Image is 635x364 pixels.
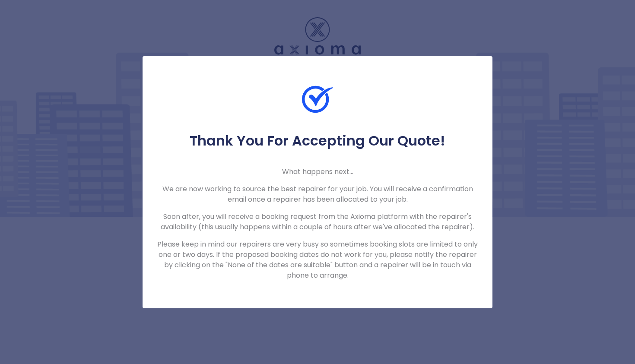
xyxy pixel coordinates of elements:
p: We are now working to source the best repairer for your job. You will receive a confirmation emai... [156,184,479,205]
h5: Thank You For Accepting Our Quote! [156,132,479,149]
p: Please keep in mind our repairers are very busy so sometimes booking slots are limited to only on... [156,239,479,281]
p: Soon after, you will receive a booking request from the Axioma platform with the repairer's avail... [156,212,479,232]
img: Check [302,84,333,115]
p: What happens next... [156,167,479,177]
